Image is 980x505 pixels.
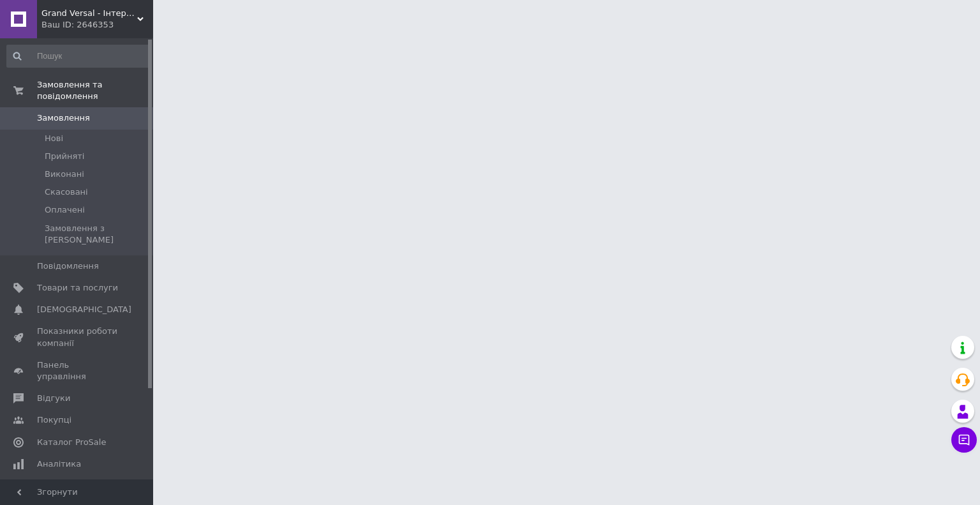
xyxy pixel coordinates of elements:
button: Чат з покупцем [951,427,977,453]
div: Ваш ID: 2646353 [41,19,153,31]
span: Покупці [37,414,71,426]
span: Нові [45,133,63,144]
span: Прийняті [45,151,84,162]
span: Каталог ProSale [37,437,106,448]
input: Пошук [6,45,151,68]
span: [DEMOGRAPHIC_DATA] [37,304,131,315]
span: Аналітика [37,458,81,470]
span: Повідомлення [37,260,99,272]
span: Панель управління [37,359,118,382]
span: Замовлення [37,112,90,124]
span: Виконані [45,169,84,180]
span: Скасовані [45,186,88,198]
span: Grand Versal - Інтернет-магазин люстр та світильників [41,8,137,19]
span: Товари та послуги [37,282,118,294]
span: Замовлення з [PERSON_NAME] [45,223,149,246]
span: Замовлення та повідомлення [37,79,153,102]
span: Показники роботи компанії [37,326,118,349]
span: Відгуки [37,393,70,404]
span: Оплачені [45,204,85,216]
